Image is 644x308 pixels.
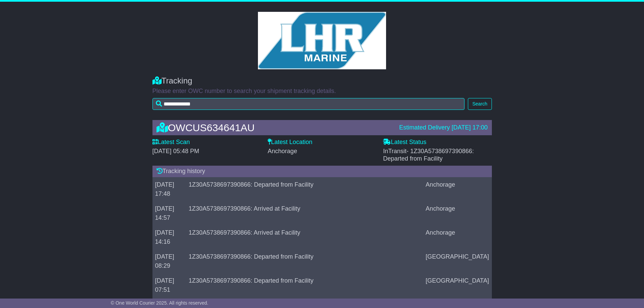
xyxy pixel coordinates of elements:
td: 1Z30A5738697390866: Departed from Facility [186,273,423,297]
td: [DATE] 14:57 [152,201,186,225]
div: Tracking [152,76,492,86]
p: Please enter OWC number to search your shipment tracking details. [152,88,492,95]
td: Anchorage [423,177,492,201]
img: GetCustomerLogo [258,12,386,69]
td: Anchorage [423,225,492,249]
td: 1Z30A5738697390866: Arrived at Facility [186,201,423,225]
label: Latest Scan [152,139,190,146]
label: Latest Location [268,139,312,146]
td: 1Z30A5738697390866: Arrived at Facility [186,225,423,249]
td: [DATE] 07:51 [152,273,186,297]
td: 1Z30A5738697390866: Departed from Facility [186,177,423,201]
span: - 1Z30A5738697390866: Departed from Facility [383,148,474,162]
span: Anchorage [268,148,297,155]
button: Search [468,98,492,110]
div: Tracking history [152,166,492,177]
td: [DATE] 14:16 [152,225,186,249]
span: © One World Courier 2025. All rights reserved. [111,300,209,306]
label: Latest Status [383,139,426,146]
td: [DATE] 08:29 [152,249,186,273]
span: InTransit [383,148,474,162]
div: OWCUS634641AU [153,122,396,133]
div: Estimated Delivery [DATE] 17:00 [399,124,488,132]
td: [GEOGRAPHIC_DATA] [423,273,492,297]
td: 1Z30A5738697390866: Departed from Facility [186,249,423,273]
td: [DATE] 17:48 [152,177,186,201]
td: Anchorage [423,201,492,225]
span: [DATE] 05:48 PM [152,148,199,155]
td: [GEOGRAPHIC_DATA] [423,249,492,273]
